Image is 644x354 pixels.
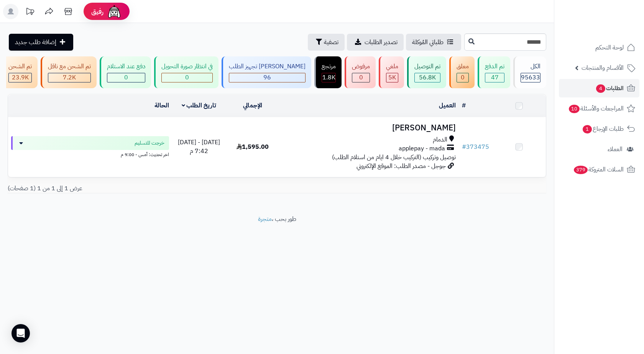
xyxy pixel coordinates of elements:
[124,73,128,82] span: 0
[595,83,624,94] span: الطلبات
[512,56,548,88] a: الكل95633
[161,62,213,71] div: في انتظار صورة التحويل
[559,99,639,118] a: المراجعات والأسئلة10
[313,56,343,88] a: مرتجع 1.8K
[182,101,217,110] a: تاريخ الطلب
[574,166,588,174] span: 379
[107,4,122,19] img: ai-face.png
[406,56,448,88] a: تم التوصيل 56.8K
[412,38,444,47] span: طلباتي المُوكلة
[263,73,271,82] span: 96
[332,153,456,162] span: توصيل وتركيب (التركيب خلال 4 ايام من استلام الطلب)
[608,144,623,155] span: العملاء
[63,73,76,82] span: 7.2K
[9,73,31,82] div: 23895
[573,164,624,175] span: السلات المتروكة
[8,62,32,71] div: تم الشحن
[283,123,456,132] h3: [PERSON_NAME]
[406,34,461,51] a: طلباتي المُوكلة
[153,56,220,88] a: في انتظار صورة التحويل 0
[154,101,169,110] a: الحالة
[521,62,540,71] div: الكل
[462,101,466,110] a: #
[521,73,540,82] span: 95633
[347,34,404,51] a: تصدير الطلبات
[595,42,624,53] span: لوحة التحكم
[414,62,440,71] div: تم التوصيل
[415,73,440,82] div: 56793
[237,142,269,151] span: 1,595.00
[98,56,153,88] a: دفع عند الاستلام 0
[568,103,624,114] span: المراجعات والأسئلة
[485,62,504,71] div: تم الدفع
[419,73,436,82] span: 56.8K
[20,4,39,21] a: تحديثات المنصة
[107,73,145,82] div: 0
[559,38,639,57] a: لوحة التحكم
[485,73,504,82] div: 47
[439,101,456,110] a: العميل
[258,214,272,224] a: متجرة
[457,62,469,71] div: معلق
[12,73,29,82] span: 23.9K
[107,62,145,71] div: دفع عند الاستلام
[433,135,447,144] span: الدمام
[386,62,398,71] div: ملغي
[352,73,370,82] div: 0
[559,120,639,138] a: طلبات الإرجاع1
[491,73,499,82] span: 47
[457,73,468,82] div: 0
[559,79,639,97] a: الطلبات4
[162,73,212,82] div: 0
[399,144,445,153] span: applepay - mada
[377,56,406,88] a: ملغي 5K
[569,105,580,113] span: 10
[48,73,90,82] div: 7223
[11,324,30,342] div: Open Intercom Messenger
[229,62,306,71] div: [PERSON_NAME] تجهيز الطلب
[462,142,466,151] span: #
[9,34,73,51] a: إضافة طلب جديد
[178,138,220,156] span: [DATE] - [DATE] 7:42 م
[322,62,336,71] div: مرتجع
[583,125,592,133] span: 1
[185,73,189,82] span: 0
[91,7,103,16] span: رفيق
[461,73,465,82] span: 0
[39,56,98,88] a: تم الشحن مع ناقل 7.2K
[324,38,338,47] span: تصفية
[476,56,512,88] a: تم الدفع 47
[322,73,335,82] span: 1.8K
[462,142,489,151] a: #373475
[243,101,262,110] a: الإجمالي
[359,73,363,82] span: 0
[559,160,639,179] a: السلات المتروكة379
[582,123,624,134] span: طلبات الإرجاع
[220,56,313,88] a: [PERSON_NAME] تجهيز الطلب 96
[352,62,370,71] div: مرفوض
[11,150,169,158] div: اخر تحديث: أمس - 9:00 م
[582,63,624,73] span: الأقسام والمنتجات
[308,34,345,51] button: تصفية
[322,73,335,82] div: 1817
[135,139,164,147] span: خرجت للتسليم
[15,38,56,47] span: إضافة طلب جديد
[356,161,446,171] span: جوجل - مصدر الطلب: الموقع الإلكتروني
[48,62,91,71] div: تم الشحن مع ناقل
[448,56,476,88] a: معلق 0
[365,38,398,47] span: تصدير الطلبات
[343,56,377,88] a: مرفوض 0
[229,73,305,82] div: 96
[559,140,639,158] a: العملاء
[388,73,396,82] span: 5K
[596,84,605,93] span: 4
[386,73,398,82] div: 4985
[2,184,277,193] div: عرض 1 إلى 1 من 1 (1 صفحات)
